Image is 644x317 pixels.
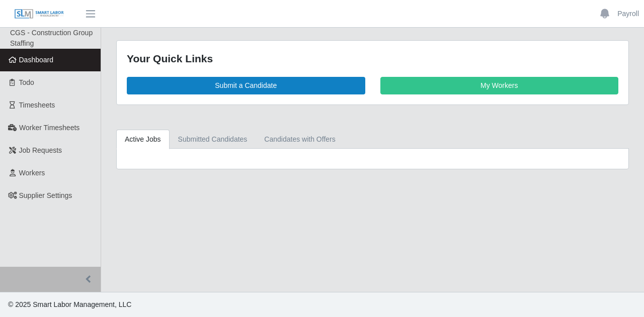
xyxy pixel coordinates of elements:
[14,9,64,20] img: SLM Logo
[127,51,618,67] div: Your Quick Links
[19,56,54,64] span: Dashboard
[170,130,256,149] a: Submitted Candidates
[19,146,62,154] span: Job Requests
[617,9,639,19] a: Payroll
[19,101,55,109] span: Timesheets
[19,169,45,177] span: Workers
[19,124,79,132] span: Worker Timesheets
[8,300,131,308] span: © 2025 Smart Labor Management, LLC
[19,191,72,199] span: Supplier Settings
[256,130,344,149] a: Candidates with Offers
[116,130,170,149] a: Active Jobs
[10,29,93,47] span: CGS - Construction Group Staffing
[19,78,34,86] span: Todo
[380,77,619,94] a: My Workers
[127,77,365,94] a: Submit a Candidate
